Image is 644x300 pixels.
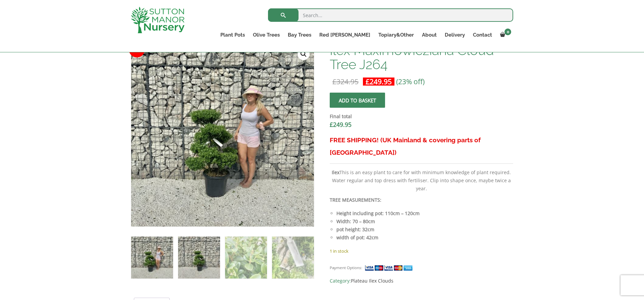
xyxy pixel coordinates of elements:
h1: Ilex Maximowicziana Cloud Tree J264 [330,43,513,71]
a: About [418,30,441,40]
input: Search... [268,8,513,22]
p: This is an easy plant to care for with minimum knowledge of plant required. Water regular and top... [330,168,513,193]
strong: Height including pot: 110cm – 120cm [336,210,420,216]
img: Ilex Maximowicziana Cloud Tree J264 - Image 4 [272,237,314,279]
a: Delivery [441,30,469,40]
b: Ilex [332,169,339,176]
span: (23% off) [396,77,425,86]
img: payment supported [365,264,415,271]
p: 1 in stock [330,247,513,255]
h3: FREE SHIPPING! (UK Mainland & covering parts of [GEOGRAPHIC_DATA]) [330,134,513,159]
a: 0 [496,30,513,40]
span: Category: [330,277,513,285]
span: £ [332,77,336,86]
button: Add to basket [330,93,385,108]
strong: width of pot: 42cm [336,234,378,241]
a: View full-screen image gallery [298,48,310,60]
a: Red [PERSON_NAME] [315,30,374,40]
a: Contact [469,30,496,40]
bdi: 249.95 [330,120,352,129]
span: 0 [504,29,511,35]
a: Plant Pots [216,30,249,40]
a: Plateau Ilex Clouds [351,278,393,284]
bdi: 324.95 [332,77,359,86]
a: Olive Trees [249,30,284,40]
a: Bay Trees [284,30,315,40]
strong: TREE MEASUREMENTS: [330,197,381,203]
bdi: 249.95 [366,77,392,86]
span: £ [330,120,333,129]
img: Ilex Maximowicziana Cloud Tree J264 - Image 3 [225,237,267,279]
img: logo [131,7,184,33]
span: £ [366,77,370,86]
img: Ilex Maximowicziana Cloud Tree J264 - Image 2 [178,237,220,279]
strong: Width: 70 – 80cm [336,218,375,224]
img: Ilex Maximowicziana Cloud Tree J264 [131,237,173,279]
dt: Final total [330,112,513,120]
a: Topiary&Other [374,30,418,40]
small: Payment Options: [330,265,362,270]
strong: pot height: 32cm [336,226,374,233]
